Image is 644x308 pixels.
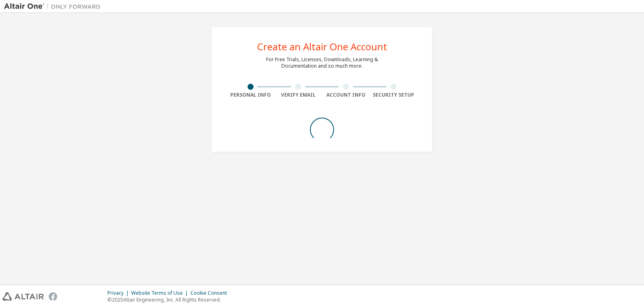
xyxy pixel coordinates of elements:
div: Privacy [107,290,131,296]
div: Account Info [322,92,370,98]
img: altair_logo.svg [2,292,44,301]
div: Cookie Consent [190,290,232,296]
img: Altair One [4,2,105,10]
div: Personal Info [227,92,275,98]
p: © 2025 Altair Engineering, Inc. All Rights Reserved. [107,296,232,303]
img: facebook.svg [49,292,57,301]
div: Verify Email [275,92,322,98]
div: Create an Altair One Account [257,42,387,52]
div: For Free Trials, Licenses, Downloads, Learning & Documentation and so much more. [266,56,378,69]
div: Security Setup [370,92,418,98]
div: Website Terms of Use [131,290,190,296]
